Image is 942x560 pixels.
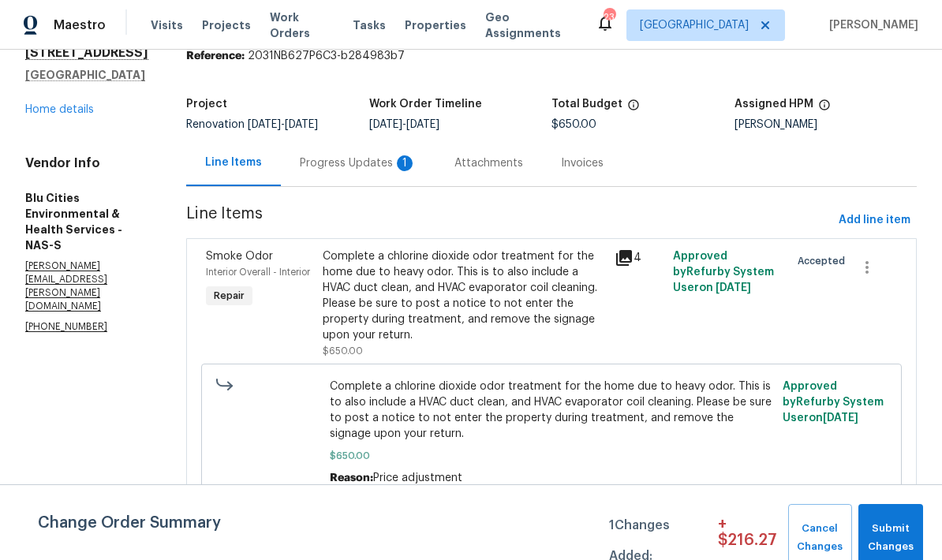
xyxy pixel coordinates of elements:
span: [DATE] [248,119,281,130]
span: Maestro [54,17,106,33]
h5: Work Order Timeline [369,99,482,110]
div: Attachments [454,155,523,171]
div: 4 [615,248,664,267]
span: Renovation [186,119,318,130]
span: Price adjustment [373,472,462,483]
span: [DATE] [823,413,858,424]
span: [DATE] [369,119,402,130]
span: Interior Overall - Interior [206,267,310,277]
span: Submit Changes [866,520,915,556]
h4: Vendor Info [25,155,148,171]
span: Smoke Odor [206,251,273,262]
b: Reference: [186,50,245,62]
span: Geo Assignments [485,9,577,41]
span: $650.00 [323,346,363,356]
h5: Blu Cities Environmental & Health Services - NAS-S [25,190,148,253]
span: Approved by Refurby System User on [673,251,774,293]
span: [DATE] [406,119,439,130]
button: Add line item [832,206,917,235]
h5: Project [186,99,227,110]
div: 23 [604,9,615,25]
span: Reason: [330,472,373,483]
span: Repair [207,288,251,304]
span: The total cost of line items that have been proposed by Opendoor. This sum includes line items th... [627,99,640,119]
span: Tasks [353,20,386,31]
span: $650.00 [330,448,774,464]
div: Invoices [561,155,604,171]
span: Complete a chlorine dioxide odor treatment for the home due to heavy odor. This is to also includ... [330,379,774,442]
a: Home details [25,104,94,115]
span: Add line item [839,211,910,230]
div: Progress Updates [300,155,417,171]
span: Projects [202,17,251,33]
div: [PERSON_NAME] [735,119,918,130]
span: The hpm assigned to this work order. [818,99,831,119]
div: 1 [397,155,413,171]
div: 2031NB627P6C3-b284983b7 [186,48,917,64]
span: Accepted [798,253,851,269]
span: Properties [405,17,466,33]
span: Visits [151,17,183,33]
h5: Total Budget [551,99,622,110]
span: $650.00 [551,119,596,130]
span: Work Orders [270,9,334,41]
span: Line Items [186,206,832,235]
div: Line Items [205,155,262,170]
span: [DATE] [285,119,318,130]
span: [DATE] [716,282,751,293]
h5: Assigned HPM [735,99,813,110]
span: - [369,119,439,130]
span: - [248,119,318,130]
span: Cancel Changes [796,520,844,556]
span: [GEOGRAPHIC_DATA] [640,17,749,33]
div: Complete a chlorine dioxide odor treatment for the home due to heavy odor. This is to also includ... [323,248,605,343]
span: [PERSON_NAME] [823,17,918,33]
span: Approved by Refurby System User on [783,381,884,424]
